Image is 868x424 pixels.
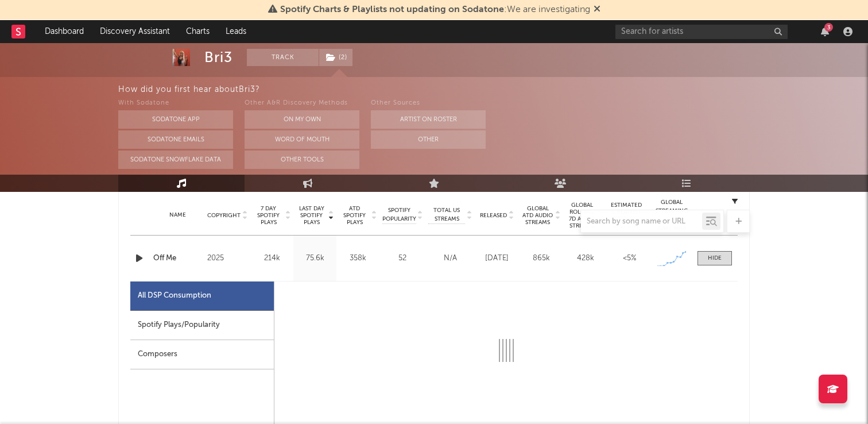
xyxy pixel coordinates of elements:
div: 75.6k [296,253,334,264]
div: 358k [339,253,377,264]
button: (2) [319,49,352,66]
a: Dashboard [37,20,92,43]
a: Discovery Assistant [92,20,178,43]
div: [DATE] [478,253,516,264]
div: Other A&R Discovery Methods [245,97,359,110]
span: Spotify Charts & Playlists not updating on Sodatone [280,5,504,14]
button: Word Of Mouth [245,130,359,149]
span: : We are investigating [280,5,590,14]
div: Composers [130,340,274,369]
div: All DSP Consumption [130,282,274,311]
div: Spotify Plays/Popularity [130,311,274,340]
button: On My Own [245,110,359,129]
span: ( 2 ) [319,49,353,66]
button: 3 [821,27,829,36]
a: Charts [178,20,218,43]
span: Estimated % Playlist Streams Last Day [610,202,642,229]
div: With Sodatone [118,97,233,110]
button: Sodatone App [118,110,233,129]
button: Sodatone Snowflake Data [118,151,233,169]
button: Sodatone Emails [118,130,233,149]
button: Artist on Roster [371,110,486,129]
span: Global ATD Audio Streams [522,205,553,226]
div: 214k [253,253,290,264]
div: 2025 [207,252,247,265]
div: All DSP Consumption [138,289,211,303]
span: ATD Spotify Plays [339,205,370,226]
input: Search for artists [615,25,788,39]
span: Dismiss [594,5,600,14]
div: 52 [382,253,423,264]
span: Global Rolling 7D Audio Streams [566,202,598,229]
span: Last Day Spotify Plays [296,205,327,226]
div: 3 [824,23,833,32]
button: Track [247,49,319,66]
div: 428k [566,253,604,264]
span: Spotify Popularity [382,206,416,223]
div: N/A [428,253,472,264]
div: Bri3 [204,49,232,66]
input: Search by song name or URL [581,217,702,226]
button: Other Tools [245,151,359,169]
a: Off Me [153,253,201,264]
div: <5% [610,253,649,264]
a: Leads [218,20,254,43]
div: Global Streaming Trend (Last 60D) [654,198,689,233]
div: 865k [522,253,560,264]
span: 7 Day Spotify Plays [253,205,284,226]
div: Other Sources [371,97,486,110]
span: Total US Streams [428,206,465,223]
button: Other [371,130,486,149]
div: How did you first hear about Bri3 ? [118,83,868,97]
